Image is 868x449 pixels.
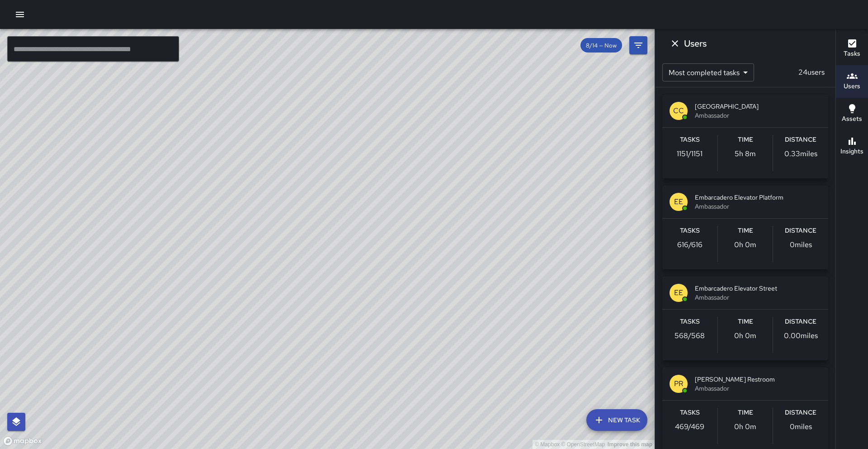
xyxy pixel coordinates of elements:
p: 0h 0m [734,239,756,250]
button: Dismiss [666,34,684,53]
h6: Users [844,81,860,91]
button: Filters [629,36,647,54]
span: Ambassador [695,384,821,393]
button: EEEmbarcadero Elevator PlatformAmbassadorTasks616/616Time0h 0mDistance0miles [662,186,828,269]
p: 0 miles [790,421,812,432]
span: [GEOGRAPHIC_DATA] [695,102,821,111]
p: 0 miles [790,239,812,250]
h6: Time [738,226,753,236]
h6: Time [738,135,753,145]
h6: Time [738,408,753,418]
button: EEEmbarcadero Elevator StreetAmbassadorTasks568/568Time0h 0mDistance0.00miles [662,277,828,360]
h6: Tasks [680,135,700,145]
span: Ambassador [695,202,821,211]
p: 1151 / 1151 [677,148,703,159]
p: PR [674,378,683,389]
h6: Tasks [680,226,700,236]
h6: Distance [785,317,816,327]
h6: Insights [840,147,863,157]
button: Users [836,65,868,98]
h6: Tasks [680,408,700,418]
span: [PERSON_NAME] Restroom [695,375,821,384]
button: Assets [836,98,868,130]
h6: Users [684,36,707,51]
h6: Distance [785,408,816,418]
h6: Tasks [680,317,700,327]
h6: Distance [785,226,816,236]
button: Tasks [836,33,868,65]
p: 0h 0m [734,421,756,432]
p: 5h 8m [735,148,756,159]
h6: Tasks [844,49,860,59]
p: 0.00 miles [784,330,818,341]
p: 24 users [795,67,828,78]
span: Ambassador [695,111,821,120]
p: 616 / 616 [677,239,703,250]
p: CC [673,105,684,116]
button: New Task [586,409,647,431]
div: Most completed tasks [662,63,754,81]
button: CC[GEOGRAPHIC_DATA]AmbassadorTasks1151/1151Time5h 8mDistance0.33miles [662,95,828,178]
h6: Time [738,317,753,327]
h6: Assets [842,114,862,124]
h6: Distance [785,135,816,145]
span: Ambassador [695,293,821,302]
p: 568 / 568 [675,330,705,341]
p: 469 / 469 [675,421,704,432]
p: 0h 0m [734,330,756,341]
span: Embarcadero Elevator Street [695,284,821,293]
span: Embarcadero Elevator Platform [695,193,821,202]
button: Insights [836,130,868,163]
span: 8/14 — Now [580,42,622,49]
p: EE [674,196,683,207]
p: 0.33 miles [784,148,817,159]
p: EE [674,287,683,298]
